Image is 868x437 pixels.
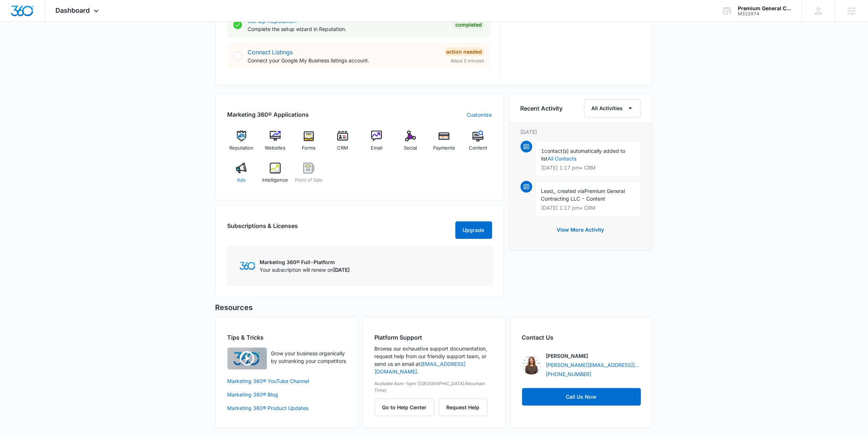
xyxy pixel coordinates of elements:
button: Upgrade [455,221,492,239]
a: Marketing 360® Blog [227,391,346,398]
p: [DATE] 1:17 pm • CRM [541,165,635,170]
h2: Tips & Tricks [227,333,346,342]
span: , created via [555,188,585,194]
a: [PERSON_NAME][EMAIL_ADDRESS][PERSON_NAME][DOMAIN_NAME] [546,361,641,369]
a: Content [464,131,492,157]
span: Payments [433,144,455,152]
img: Marketing 360 Logo [240,262,256,270]
h6: Recent Activity [521,104,563,113]
a: Connect Listings [248,49,293,56]
p: Your subscription will renew on [260,266,350,274]
a: Email [363,131,391,157]
span: Social [404,144,417,152]
p: [DATE] [521,128,641,136]
a: CRM [329,131,357,157]
div: account name [738,5,791,11]
p: [DATE] 1:17 pm • CRM [541,205,635,210]
img: Anastasia Martin-Wegryn [522,356,541,375]
a: Point of Sale [295,163,323,189]
div: Completed [454,20,484,29]
p: [PERSON_NAME] [546,352,588,360]
span: Point of Sale [295,177,323,184]
a: Social [396,131,424,157]
h2: Marketing 360® Applications [227,110,309,119]
h2: Platform Support [375,333,494,342]
a: Websites [261,131,289,157]
span: [DATE] [334,267,350,273]
span: Forms [302,144,316,152]
a: Go to Help Center [375,404,439,410]
span: Email [371,144,382,152]
a: Marketing 360® YouTube Channel [227,377,346,385]
span: CRM [337,144,348,152]
span: Lead, [541,188,555,194]
div: Action Needed [444,47,484,56]
p: Connect your Google My Business listings account. [248,57,439,64]
a: Call Us Now [522,388,641,406]
a: Reputation [227,131,256,157]
h5: Resources [215,302,653,313]
a: Customize [467,111,492,119]
h2: Subscriptions & Licenses [227,221,298,236]
span: Websites [265,144,285,152]
span: About 5 minutes [451,58,484,64]
a: Payments [430,131,458,157]
span: contact(s) automatically added to list [541,148,626,162]
span: Ads [237,177,246,184]
span: 1 [541,148,545,154]
span: Intelligence [262,177,288,184]
a: Marketing 360® Product Updates [227,404,346,412]
a: All Contacts [548,155,577,162]
p: Available 8am-5pm ([GEOGRAPHIC_DATA]/Mountain Time) [375,380,494,394]
span: Content [469,144,487,152]
p: Browse our exhaustive support documentation, request help from our friendly support team, or send... [375,345,494,375]
p: Marketing 360® Full-Platform [260,258,350,266]
div: account id [738,11,791,16]
a: Ads [227,163,256,189]
button: Go to Help Center [375,399,435,416]
img: Quick Overview Video [227,348,267,370]
button: All Activities [584,99,641,117]
span: Dashboard [56,7,90,14]
a: Intelligence [261,163,289,189]
button: Request Help [439,399,487,416]
p: Complete the setup wizard in Reputation. [248,25,448,33]
button: View More Activity [550,221,612,239]
h2: Contact Us [522,333,641,342]
p: Grow your business organically by outranking your competitors [271,349,346,365]
a: [PHONE_NUMBER] [546,370,592,378]
a: Forms [295,131,323,157]
a: Request Help [439,404,487,410]
span: Reputation [229,144,253,152]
